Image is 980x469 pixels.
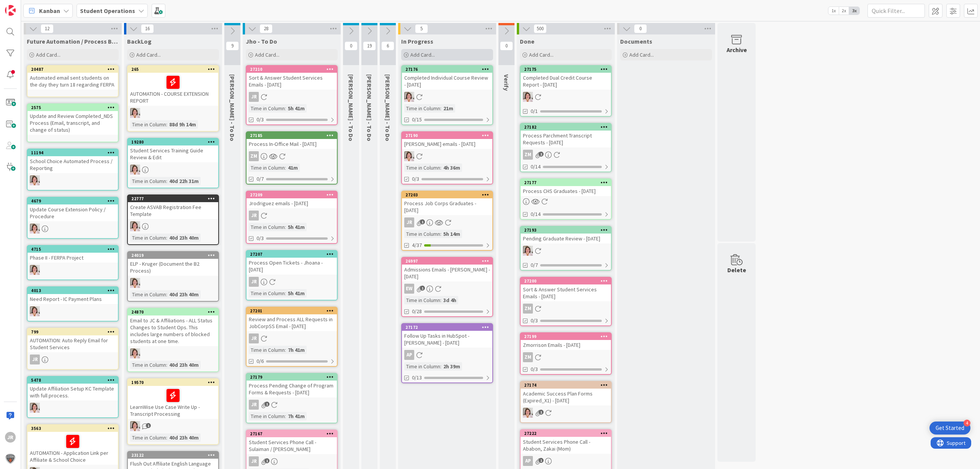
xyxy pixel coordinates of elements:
span: : [440,163,441,172]
div: Time in Column [249,104,285,113]
div: Time in Column [404,362,440,371]
a: 27172Follow Up Tasks in HubSpot - [PERSON_NAME] - [DATE]APTime in Column:2h 39m0/13 [401,323,493,383]
span: 0/6 [256,357,264,365]
div: 20487 [31,67,118,72]
span: 1 [539,410,544,415]
a: 265AUTOMATION - COURSE EXTENSION REPORTEWTime in Column:88d 9h 14m [127,65,219,132]
div: Process Job Corps Graduates - [DATE] [402,198,492,215]
a: 27199Zmorrison Emails - [DATE]ZM0/3 [520,332,612,375]
span: Support [16,1,35,10]
a: 27209Jrodriguez emails - [DATE]JRTime in Column:5h 41m0/3 [246,191,338,244]
div: JR [402,217,492,227]
div: Need Report - IC Payment Plans [28,294,118,304]
div: 4013 [31,288,118,293]
div: 4679Update Course Extension Policy / Procedure [28,198,118,221]
div: EW [28,306,118,316]
div: 5h 41m [286,104,307,113]
a: 22777Create ASVAB Registration Fee TemplateEWTime in Column:40d 23h 40m [127,194,219,245]
div: 265 [128,66,218,73]
div: Zmorrison Emails - [DATE] [521,340,611,350]
span: : [285,346,286,354]
span: Add Card... [410,51,435,58]
div: JR [249,400,259,410]
div: Admissions Emails - [PERSON_NAME] - [DATE] [402,265,492,281]
div: Update and Review Completed_NDS Process (Email, transcript, and change of status) [28,111,118,135]
div: JR [249,333,259,343]
img: EW [130,108,140,118]
img: EW [30,306,40,316]
span: 0/1 [531,107,538,115]
div: EW [28,403,118,413]
a: 27179Process Pending Change of Program Forms & Requests - [DATE]JRTime in Column:7h 41m [246,373,338,423]
div: 27182Process Parchment Transcript Requests - [DATE] [521,124,611,147]
div: 27175 [524,67,611,72]
div: 27193 [524,227,611,233]
div: 27179 [250,374,337,380]
div: 27177 [524,180,611,185]
div: Time in Column [130,177,166,185]
div: 27199 [524,334,611,339]
a: 27176Completed Individual Course Review - [DATE]EWTime in Column:21m0/15 [401,65,493,125]
span: : [166,361,167,369]
div: ZM [523,150,533,160]
div: 27207Process Open Tickets - Jhoana - [DATE] [247,251,337,275]
div: Time in Column [249,346,285,354]
a: 27210Sort & Answer Student Services Emails - [DATE]JRTime in Column:5h 41m0/3 [246,65,338,125]
div: 27175 [521,66,611,73]
div: Completed Dual Credit Course Report - [DATE] [521,73,611,90]
div: 11194 [28,149,118,156]
div: JR [247,92,337,102]
span: 1 [265,402,269,407]
div: 3d 4h [441,296,458,304]
div: Time in Column [249,163,285,172]
div: JR [30,355,40,364]
div: 27176Completed Individual Course Review - [DATE] [402,66,492,90]
div: 40d 22h 31m [167,177,201,185]
div: EW [404,284,414,294]
a: 4715Phase II - FERPA ProjectEW [27,245,119,280]
div: 19570LearnWise Use Case Write Up - Transcript Processing [128,379,218,419]
div: 40d 23h 40m [167,361,201,369]
div: 27182 [524,124,611,130]
div: Time in Column [249,223,285,231]
img: EW [30,265,40,275]
div: 88d 9h 14m [167,120,198,129]
div: 5478 [31,377,118,383]
img: EW [523,92,533,102]
a: 11194School Choice Automated Process / ReportingEW [27,149,119,191]
div: 27190 [402,132,492,139]
a: 20487Automated email sent students on the day they turn 18 regarding FERPA [27,65,119,97]
div: 40d 23h 40m [167,290,201,299]
div: EW [128,165,218,175]
img: EW [404,92,414,102]
a: 19280Student Services Training Guide Review & EditEWTime in Column:40d 22h 31m [127,138,219,188]
div: ELP - Kruger (Document the B2 Process) [128,259,218,276]
div: 27209 [247,191,337,198]
div: 4 [964,420,970,427]
div: 27203 [402,191,492,198]
div: 7h 41m [286,346,307,354]
div: Academic Success Plan Forms (Expired_X1) - [DATE] [521,389,611,405]
div: 27207 [250,252,337,257]
div: 27177 [521,179,611,186]
span: Add Card... [529,51,554,58]
div: Sort & Answer Student Services Emails - [DATE] [521,284,611,301]
div: 27201 [247,307,337,314]
div: 27174Academic Success Plan Forms (Expired_X1) - [DATE] [521,382,611,405]
div: Student Services Training Guide Review & Edit [128,145,218,162]
div: JR [247,333,337,343]
div: Jrodriguez emails - [DATE] [247,198,337,208]
div: 27209 [250,192,337,198]
div: 2h 39m [441,362,462,371]
div: 27203Process Job Corps Graduates - [DATE] [402,191,492,215]
div: 27172Follow Up Tasks in HubSpot - [PERSON_NAME] - [DATE] [402,324,492,348]
div: EW [521,92,611,102]
div: Completed Individual Course Review - [DATE] [402,73,492,90]
div: Process Pending Change of Program Forms & Requests - [DATE] [247,381,337,397]
div: 265AUTOMATION - COURSE EXTENSION REPORT [128,66,218,106]
a: 5478Update Affiliation Setup KC Template with full process.EW [27,376,119,418]
a: 4013Need Report - IC Payment PlansEW [27,286,119,322]
a: 19570LearnWise Use Case Write Up - Transcript ProcessingEWTime in Column:40d 23h 40m [127,378,219,445]
div: 27185Process In-Office Mail - [DATE] [247,132,337,149]
div: 24870Email to JC & Affiliations - ALL Status Changes to Student Ops. This includes large numbers ... [128,309,218,346]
